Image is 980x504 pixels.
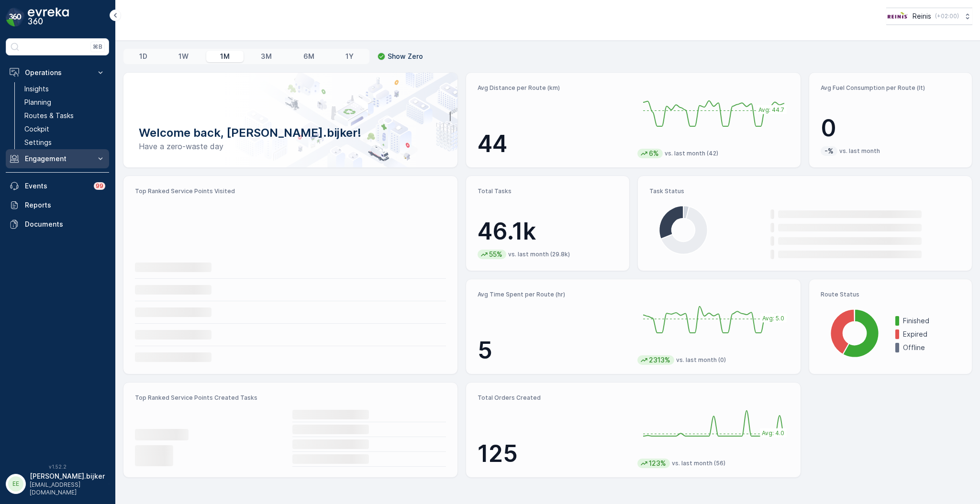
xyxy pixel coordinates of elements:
p: Engagement [25,154,90,164]
p: Finished [903,316,960,326]
p: 99 [96,182,103,190]
p: [PERSON_NAME].bijker [30,471,105,481]
a: Routes & Tasks [21,109,109,122]
p: Top Ranked Service Points Created Tasks [135,394,446,402]
p: vs. last month (42) [665,150,718,157]
button: Engagement [6,149,109,168]
p: Total Orders Created [478,394,629,402]
p: -% [824,146,835,156]
p: Offline [903,343,960,352]
p: 44 [478,130,629,158]
p: Avg Fuel Consumption per Route (lt) [821,84,960,92]
span: v 1.52.2 [6,464,109,470]
p: Have a zero-waste day [139,141,442,152]
p: 2313% [648,355,671,365]
p: vs. last month [839,147,880,155]
p: 5 [478,336,629,365]
a: Settings [21,136,109,149]
p: Documents [25,219,105,229]
p: [EMAIL_ADDRESS][DOMAIN_NAME] [30,481,105,496]
p: Reinis [913,11,931,21]
p: Events [25,181,88,191]
p: Total Tasks [478,187,617,195]
a: Insights [21,82,109,96]
p: Avg Distance per Route (km) [478,84,629,92]
p: Planning [24,98,51,107]
img: logo_dark-DEwI_e13.png [28,8,69,27]
p: ⌘B [93,43,102,51]
p: vs. last month (29.8k) [508,251,570,258]
p: 1M [220,52,230,61]
p: Route Status [821,291,960,298]
p: 3M [261,52,272,61]
p: 1W [178,52,189,61]
p: vs. last month (56) [672,460,725,467]
p: 0 [821,114,960,142]
p: vs. last month (0) [676,356,726,364]
p: 123% [648,459,667,468]
a: Documents [6,215,109,234]
p: Welcome back, [PERSON_NAME].bijker! [139,125,442,141]
p: Reports [25,200,105,210]
p: Operations [25,68,90,77]
p: 46.1k [478,217,617,246]
p: 1D [139,52,147,61]
p: Routes & Tasks [24,111,74,121]
p: Avg Time Spent per Route (hr) [478,291,629,298]
a: Cockpit [21,122,109,136]
p: Expired [903,329,960,339]
a: Reports [6,196,109,215]
img: Reinis-Logo-Vrijstaand_Tekengebied-1-copy2_aBO4n7j.png [886,11,909,22]
p: 55% [488,250,503,259]
p: ( +02:00 ) [935,12,959,20]
p: Cockpit [24,124,49,134]
img: logo [6,8,25,27]
a: Events99 [6,176,109,196]
p: Task Status [649,187,960,195]
p: 6M [303,52,314,61]
p: Insights [24,84,49,94]
button: Reinis(+02:00) [886,8,972,25]
div: EE [8,476,23,492]
p: Show Zero [388,52,423,61]
button: Operations [6,63,109,82]
p: 125 [478,439,629,468]
button: EE[PERSON_NAME].bijker[EMAIL_ADDRESS][DOMAIN_NAME] [6,471,109,496]
a: Planning [21,96,109,109]
p: Settings [24,138,52,147]
p: 1Y [345,52,354,61]
p: Top Ranked Service Points Visited [135,187,446,195]
p: 6% [648,149,660,158]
